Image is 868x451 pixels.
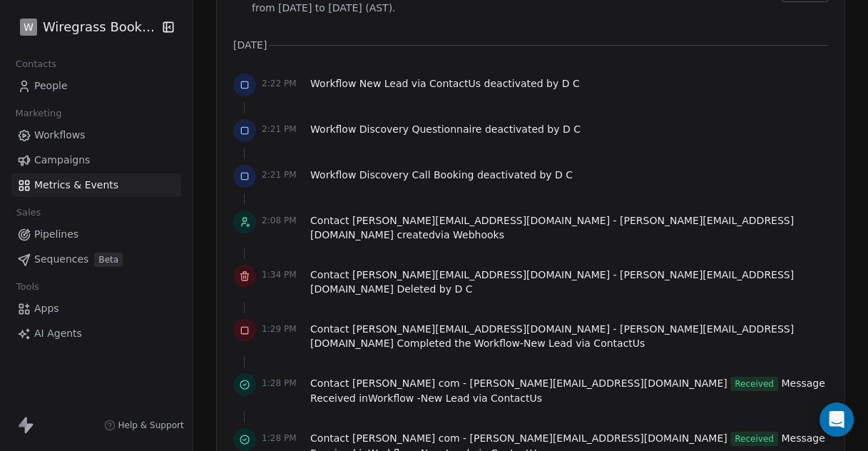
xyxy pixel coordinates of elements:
[262,169,305,181] span: 2:21 PM
[262,269,305,280] span: 1:34 PM
[310,213,828,242] span: Contact created via
[454,283,472,295] span: D C
[34,301,59,316] span: Apps
[94,253,123,267] span: Beta
[730,432,778,446] span: Received
[359,169,474,181] span: Discovery Call Booking
[104,420,184,431] a: Help & Support
[310,322,828,350] span: Contact Completed the Workflow -
[9,54,63,75] span: Contacts
[262,323,305,335] span: 1:29 PM
[359,123,481,135] span: Discovery Questionnaire
[11,322,181,345] a: AI Agents
[34,326,82,341] span: AI Agents
[730,377,778,391] span: Received
[310,376,828,405] span: Contact in Workflow -
[453,229,504,240] span: Webhooks
[310,269,794,295] span: [PERSON_NAME][EMAIL_ADDRESS][DOMAIN_NAME] - [PERSON_NAME][EMAIL_ADDRESS][DOMAIN_NAME]
[11,248,181,271] a: SequencesBeta
[11,74,181,98] a: People
[352,432,727,444] span: [PERSON_NAME] com - [PERSON_NAME][EMAIL_ADDRESS][DOMAIN_NAME]
[11,223,181,246] a: Pipelines
[233,38,267,52] span: [DATE]
[310,76,580,91] span: Workflow deactivated by
[34,252,88,267] span: Sequences
[262,78,305,89] span: 2:22 PM
[262,377,305,389] span: 1:28 PM
[11,173,181,197] a: Metrics & Events
[11,123,181,147] a: Workflows
[555,169,573,181] span: D C
[34,78,68,93] span: People
[820,402,854,437] div: Open Intercom Messenger
[359,78,480,89] span: New Lead via ContactUs
[420,392,541,404] span: New Lead via ContactUs
[262,215,305,226] span: 2:08 PM
[9,103,68,124] span: Marketing
[10,276,45,298] span: Tools
[11,297,181,320] a: Apps
[310,122,581,136] span: Workflow deactivated by
[34,178,118,193] span: Metrics & Events
[310,168,573,182] span: Workflow deactivated by
[11,148,181,172] a: Campaigns
[118,420,184,431] span: Help & Support
[561,78,579,89] span: D C
[34,128,86,143] span: Workflows
[262,123,305,135] span: 2:21 PM
[252,1,396,15] span: from [DATE] to [DATE] (AST).
[262,432,305,444] span: 1:28 PM
[43,18,158,36] span: Wiregrass Bookkeeping
[563,123,581,135] span: D C
[524,338,645,349] span: New Lead via ContactUs
[24,20,34,34] span: W
[310,323,794,349] span: [PERSON_NAME][EMAIL_ADDRESS][DOMAIN_NAME] - [PERSON_NAME][EMAIL_ADDRESS][DOMAIN_NAME]
[352,377,727,389] span: [PERSON_NAME] com - [PERSON_NAME][EMAIL_ADDRESS][DOMAIN_NAME]
[34,153,90,168] span: Campaigns
[310,377,825,404] span: Message Received
[310,215,794,240] span: [PERSON_NAME][EMAIL_ADDRESS][DOMAIN_NAME] - [PERSON_NAME][EMAIL_ADDRESS][DOMAIN_NAME]
[310,268,828,296] span: Contact Deleted by
[10,202,47,223] span: Sales
[34,227,78,242] span: Pipelines
[17,15,152,39] button: WWiregrass Bookkeeping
